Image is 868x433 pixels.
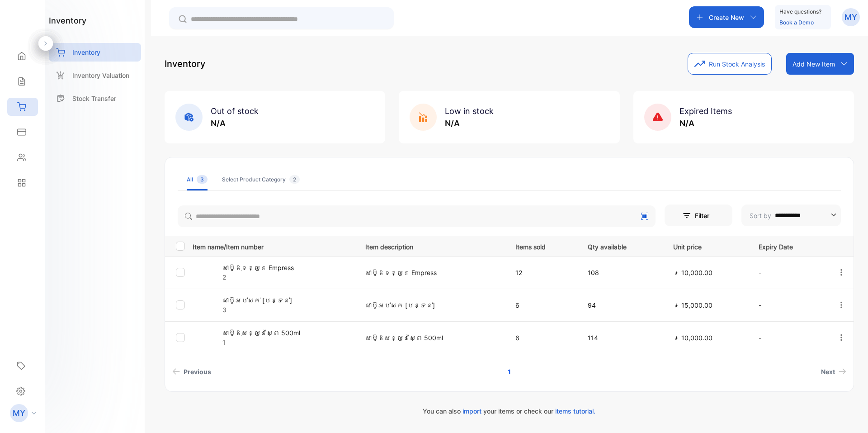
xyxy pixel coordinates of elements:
span: 2 [289,175,300,184]
p: 6 [515,300,569,310]
p: - [759,333,818,343]
p: សាប៊ូអប់សក់ [បន្ទន់] [365,300,497,310]
button: Create New [689,6,764,28]
p: N/A [211,117,259,129]
ul: Pagination [165,363,854,380]
span: Low in stock [445,106,494,116]
p: Expiry Date [759,240,818,252]
span: Next [821,367,835,376]
p: 12 [515,268,569,277]
a: Previous page [169,363,215,380]
p: សាប៊ូដុសខ្លួនស្ពៃ 500ml [365,333,497,343]
button: Sort by [741,205,841,226]
a: Page 1 is your current page [497,363,522,380]
span: Out of stock [211,106,259,116]
span: Expired Items [679,106,732,116]
span: Previous [184,367,211,376]
p: Add New Item [793,59,835,69]
p: Item name/Item number [193,240,354,252]
p: N/A [679,117,732,129]
span: ៛ 10,000.00 [673,269,712,276]
p: សាប៊ូដុសខ្លួនស្ពៃ 500ml [222,328,300,338]
iframe: LiveChat chat widget [830,395,868,433]
p: Unit price [673,240,741,252]
p: 1 [222,338,300,347]
a: Inventory Valuation [49,66,141,85]
p: Inventory [165,57,205,71]
div: All [187,176,208,184]
span: 3 [197,175,208,184]
span: import [462,407,481,415]
p: 2 [222,272,294,282]
p: 94 [588,300,654,310]
p: Qty available [588,240,654,252]
p: Inventory [72,48,100,57]
span: items tutorial. [555,407,595,415]
p: 108 [588,268,654,277]
p: សាប៊ូដុខខ្លួន Empress [365,268,497,277]
button: MY [842,6,860,28]
a: Stock Transfer [49,89,141,108]
img: logo [16,12,29,25]
p: Items sold [515,240,569,252]
span: ៛ 15,000.00 [673,301,712,309]
a: Next page [817,363,850,380]
p: You can also your items or check our [165,406,854,416]
p: Create New [709,13,744,22]
p: Item description [365,240,497,252]
p: សាប៊ូដុខខ្លួន Empress [222,263,294,272]
p: 3 [222,305,292,314]
p: MY [844,11,857,23]
p: - [759,268,818,277]
p: សាប៊ូអប់សក់ [បន្ទន់] [222,295,292,305]
img: item [193,260,215,283]
p: - [759,300,818,310]
p: Have questions? [779,7,821,16]
h1: inventory [49,14,86,27]
button: Run Stock Analysis [688,53,772,75]
p: 114 [588,333,654,343]
a: Book a Demo [779,19,814,26]
p: Stock Transfer [72,94,116,103]
img: item [193,325,215,348]
a: Inventory [49,43,141,62]
p: N/A [445,117,494,129]
p: MY [13,407,25,419]
div: Select Product Category [222,176,300,184]
p: 6 [515,333,569,343]
p: Inventory Valuation [72,71,129,80]
p: Sort by [750,211,771,220]
img: item [193,293,215,315]
span: ៛ 10,000.00 [673,334,712,342]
